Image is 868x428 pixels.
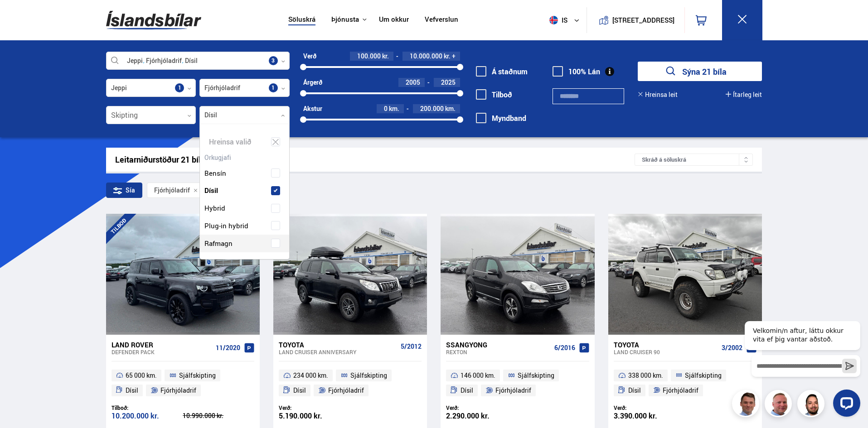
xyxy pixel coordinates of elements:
a: Um okkur [379,15,409,25]
span: Fjórhjóladrif [663,385,698,396]
span: 146 000 km. [461,370,495,381]
span: kr. [444,53,451,60]
div: Akstur [303,105,322,112]
span: 10.000.000 [410,52,442,60]
span: Sjálfskipting [518,370,554,381]
div: Hreinsa valið [200,133,289,151]
div: 10.990.000 kr. [183,413,254,419]
span: Sjálfskipting [350,370,387,381]
a: Söluskrá [288,15,315,25]
div: Land Cruiser ANNIVERSARY [279,349,397,355]
div: Ssangyong [446,341,550,349]
button: [STREET_ADDRESS] [616,16,671,24]
div: Verð: [614,404,685,411]
span: 338 000 km. [628,370,663,381]
span: + [452,53,456,60]
a: Vefverslun [425,15,458,25]
span: Fjórhjóladrif [160,385,196,396]
div: Verð: [446,404,518,411]
span: Dísil [204,184,218,197]
div: Árgerð [303,79,322,86]
div: Toyota [279,341,397,349]
div: Tilboð: [112,404,183,411]
span: Hybrid [204,202,225,215]
span: Dísil [126,385,138,396]
div: Defender PACK [112,349,212,355]
span: Dísil [461,385,473,396]
span: 100.000 [357,52,381,60]
span: 3/2002 [722,344,742,351]
div: 10.200.000 kr. [112,412,183,420]
div: Toyota [614,341,718,349]
img: FbJEzSuNWCJXmdc-.webp [733,391,761,418]
div: Rexton [446,349,550,355]
span: Rafmagn [204,237,233,250]
div: Sía [106,183,142,198]
span: 234 000 km. [293,370,328,381]
button: Sýna 21 bíla [638,62,762,81]
span: Sjálfskipting [179,370,216,381]
span: Sjálfskipting [685,370,722,381]
button: Ítarleg leit [726,91,762,98]
iframe: LiveChat chat widget [737,304,864,424]
label: Myndband [476,114,526,122]
span: km. [389,105,399,112]
button: Hreinsa leit [638,91,678,98]
img: G0Ugv5HjCgRt.svg [106,5,201,35]
span: Fjórhjóladrif [328,385,364,396]
div: Skráð á söluskrá [635,154,753,166]
span: 0 [384,104,388,113]
span: Bensín [204,167,226,180]
span: 2005 [406,78,420,87]
a: [STREET_ADDRESS] [592,7,679,33]
div: 2.290.000 kr. [446,412,518,420]
span: is [546,16,568,24]
label: Tilboð [476,91,512,99]
span: Fjórhjóladrif [495,385,531,396]
div: Land Cruiser 90 [614,349,718,355]
div: 5.190.000 kr. [279,412,350,420]
label: Á staðnum [476,67,528,76]
span: 5/2012 [401,343,422,350]
button: is [546,7,587,34]
button: Þjónusta [331,15,359,24]
div: Leitarniðurstöður 21 bílar [115,155,635,164]
div: Verð [303,53,316,60]
span: 11/2020 [216,344,240,351]
span: 2025 [441,78,456,87]
span: km. [445,105,456,112]
span: Plug-in hybrid [204,219,248,232]
span: 200.000 [420,104,444,113]
span: Dísil [628,385,641,396]
span: 65 000 km. [126,370,157,381]
img: svg+xml;base64,PHN2ZyB4bWxucz0iaHR0cDovL3d3dy53My5vcmcvMjAwMC9zdmciIHdpZHRoPSI1MTIiIGhlaWdodD0iNT... [549,16,558,24]
label: 100% Lán [553,67,600,76]
span: 6/2016 [554,344,575,351]
div: Verð: [279,404,350,411]
span: kr. [382,53,389,60]
div: 3.390.000 kr. [614,412,685,420]
span: Dísil [293,385,306,396]
div: Land Rover [112,341,212,349]
span: Fjórhjóladrif [154,187,190,194]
